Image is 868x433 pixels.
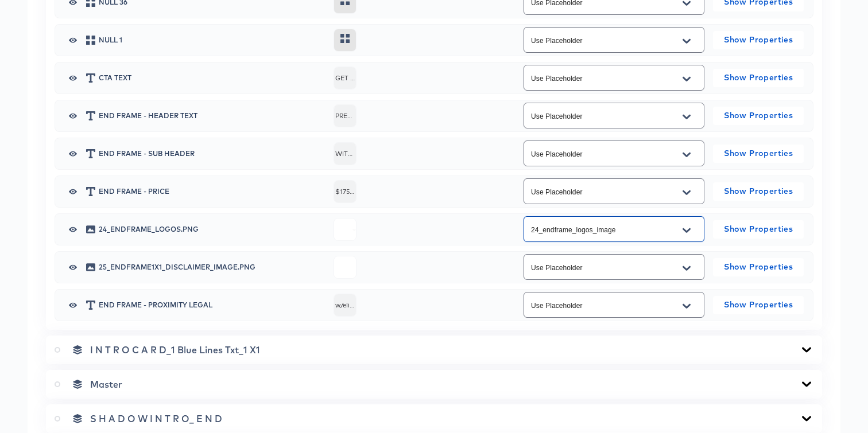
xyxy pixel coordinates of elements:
[334,294,357,317] span: w/elig pkg. Must select offers. Premium ch's. incl. for 3 mos, then renew ea. mo. @then-current r...
[99,150,325,157] span: End Frame - Sub header
[718,298,799,312] span: Show Properties
[99,75,325,81] span: CTA TEXT
[99,37,325,44] span: Null 1
[99,188,325,195] span: End Frame - Price
[678,146,695,164] button: Open
[718,71,799,85] span: Show Properties
[99,226,325,233] span: 24_endframe_logos.png
[713,31,804,49] button: Show Properties
[718,222,799,236] span: Show Properties
[334,180,357,203] span: $175+ VALUE
[718,184,799,198] span: Show Properties
[713,220,804,239] button: Show Properties
[678,297,695,315] button: Open
[678,108,695,126] button: Open
[334,67,357,89] span: GET YOUR FIRST 3 MONTHS OF
[90,344,260,356] span: I N T R O C A R D_1 Blue Lines Txt_1 X1
[713,145,804,163] button: Show Properties
[713,296,804,314] button: Show Properties
[713,182,804,201] button: Show Properties
[99,302,325,309] span: End Frame - Proximity Legal
[678,221,695,240] button: Open
[713,258,804,276] button: Show Properties
[334,142,357,165] span: WITH ENTERTAINMENT, CHOICET OR ULTIMATE PACKAGE
[678,259,695,278] button: Open
[334,104,357,127] span: PREMIUMCHANNELSINCLUDED
[718,33,799,47] span: Show Properties
[713,107,804,125] button: Show Properties
[718,260,799,274] span: Show Properties
[99,264,325,271] span: 25_endframe1x1_disclaimer_image.png
[678,184,695,202] button: Open
[718,146,799,161] span: Show Properties
[678,70,695,88] button: Open
[90,379,122,390] span: Master
[90,413,222,424] span: S H A D O W I N T R O_ E N D
[718,108,799,123] span: Show Properties
[678,32,695,50] button: Open
[99,112,325,119] span: End Frame - Header text
[713,69,804,87] button: Show Properties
